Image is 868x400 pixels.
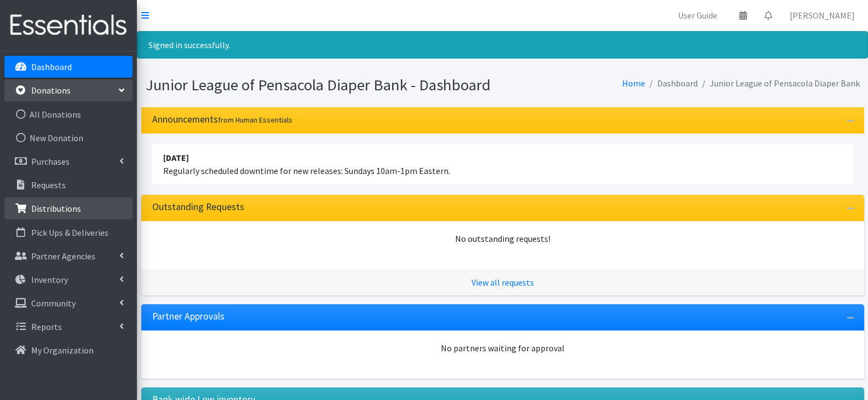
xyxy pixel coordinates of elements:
li: Regularly scheduled downtime for new releases: Sundays 10am-1pm Eastern. [152,144,853,184]
h3: Partner Approvals [152,311,225,322]
div: No partners waiting for approval [152,341,853,355]
p: Reports [31,321,62,332]
a: Purchases [4,150,133,172]
p: Distributions [31,203,81,214]
p: Dashboard [31,61,72,72]
a: Community [4,292,133,314]
li: Junior League of Pensacola Diaper Bank [698,76,860,91]
p: Community [31,298,76,309]
a: Requests [4,174,133,196]
a: My Organization [4,339,133,361]
a: All Donations [4,103,133,125]
div: No outstanding requests! [152,232,853,245]
p: Inventory [31,274,68,285]
a: Pick Ups & Deliveries [4,222,133,244]
strong: [DATE] [163,152,189,163]
h1: Junior League of Pensacola Diaper Bank - Dashboard [146,76,499,95]
h3: Outstanding Requests [152,201,244,213]
p: Requests [31,179,66,190]
small: from Human Essentials [218,115,292,125]
a: Reports [4,316,133,338]
h3: Announcements [152,114,292,125]
a: Home [622,78,645,89]
a: View all requests [472,277,534,288]
li: Dashboard [645,76,698,91]
p: Purchases [31,156,70,167]
img: HumanEssentials [4,7,133,44]
a: Dashboard [4,56,133,78]
a: Partner Agencies [4,245,133,267]
a: Distributions [4,198,133,219]
div: Signed in successfully. [137,31,868,59]
a: Donations [4,79,133,101]
p: Pick Ups & Deliveries [31,227,108,238]
p: My Organization [31,345,94,356]
a: [PERSON_NAME] [781,4,864,26]
a: New Donation [4,127,133,149]
p: Donations [31,85,71,96]
a: User Guide [669,4,726,26]
p: Partner Agencies [31,251,95,262]
a: Inventory [4,269,133,291]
